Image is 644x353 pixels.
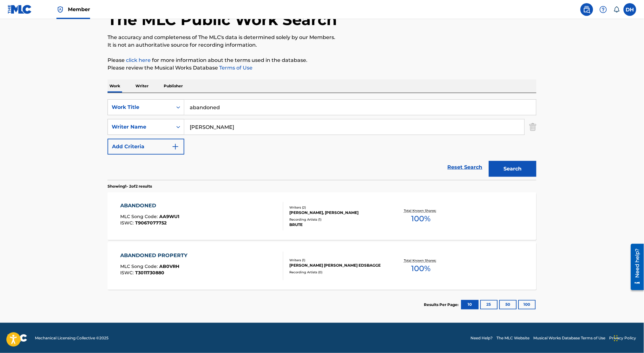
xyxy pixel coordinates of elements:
[424,302,460,308] p: Results Per Page:
[8,334,27,342] img: logo
[529,119,536,135] img: Delete Criterion
[471,335,493,341] a: Need Help?
[612,323,644,353] iframe: Chat Widget
[121,252,191,259] div: ABANDONED PROPERTY
[112,123,169,131] div: Writer Name
[289,205,385,210] div: Writers ( 2 )
[289,210,385,216] div: [PERSON_NAME], [PERSON_NAME]
[108,242,536,290] a: ABANDONED PROPERTYMLC Song Code:AB0VRHISWC:T3011730880Writers (1)[PERSON_NAME] [PERSON_NAME] EDSB...
[411,263,430,274] span: 100 %
[489,161,536,177] button: Search
[600,6,607,13] img: help
[404,258,438,263] p: Total Known Shares:
[135,220,167,226] span: T9067077752
[108,139,184,155] button: Add Criteria
[56,6,64,13] img: Top Rightsholder
[626,241,644,292] iframe: Resource Center
[218,65,253,71] a: Terms of Use
[135,270,165,276] span: T3011730880
[404,208,438,213] p: Total Known Shares:
[581,3,593,16] a: Public Search
[162,79,185,93] p: Publisher
[461,300,479,310] button: 10
[583,6,591,13] img: search
[108,34,536,41] p: The accuracy and completeness of The MLC's data is determined solely by our Members.
[499,300,517,310] button: 50
[108,192,536,240] a: ABANDONEDMLC Song Code:AA9WU1ISWC:T9067077752Writers (2)[PERSON_NAME], [PERSON_NAME]Recording Art...
[289,263,385,268] div: [PERSON_NAME] [PERSON_NAME] EDSBAGGE
[35,335,108,341] span: Mechanical Licensing Collective © 2025
[108,57,536,64] p: Please for more information about the terms used in the database.
[160,214,180,219] span: AA9WU1
[108,41,536,49] p: It is not an authoritative source for recording information.
[108,64,536,72] p: Please review the Musical Works Database
[624,3,636,16] div: User Menu
[121,202,180,210] div: ABANDONED
[444,160,486,174] a: Reset Search
[108,79,122,93] p: Work
[121,263,160,269] span: MLC Song Code :
[480,300,498,310] button: 25
[134,79,150,93] p: Writer
[289,270,385,275] div: Recording Artists ( 0 )
[160,263,180,269] span: AB0VRH
[68,6,90,13] span: Member
[172,143,179,150] img: 9d2ae6d4665cec9f34b9.svg
[289,222,385,228] div: BRUTE
[609,335,636,341] a: Privacy Policy
[121,220,135,226] span: ISWC :
[597,3,610,16] div: Help
[289,217,385,222] div: Recording Artists ( 1 )
[534,335,606,341] a: Musical Works Database Terms of Use
[8,5,32,14] img: MLC Logo
[497,335,530,341] a: The MLC Website
[614,6,620,13] div: Notifications
[108,183,152,189] p: Showing 1 - 2 of 2 results
[112,103,169,111] div: Work Title
[121,270,135,276] span: ISWC :
[289,258,385,263] div: Writers ( 1 )
[108,99,536,180] form: Search Form
[411,213,430,224] span: 100 %
[518,300,536,310] button: 100
[614,329,618,348] div: Drag
[121,214,160,219] span: MLC Song Code :
[126,57,151,63] a: click here
[108,10,337,29] h1: The MLC Public Work Search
